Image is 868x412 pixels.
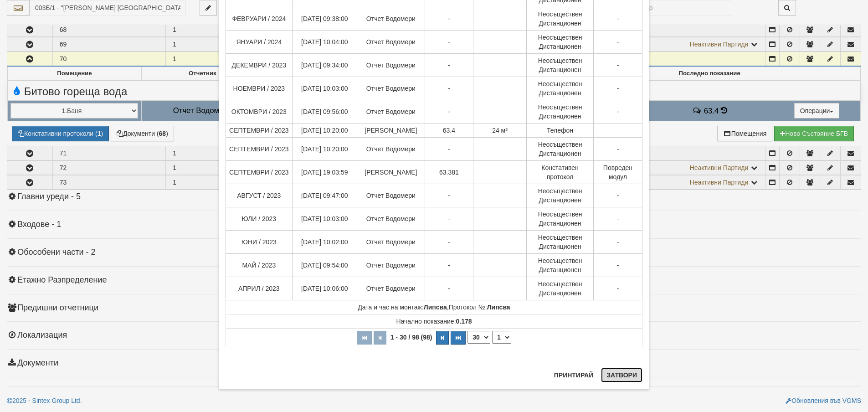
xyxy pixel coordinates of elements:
td: [DATE] 09:56:00 [292,100,357,124]
span: 1 - 30 / 98 (98) [388,334,435,341]
td: Отчет Водомери [357,7,425,31]
td: [DATE] 10:03:00 [292,207,357,231]
td: Отчет Водомери [357,184,425,207]
span: - [448,85,450,92]
span: - [617,262,619,269]
td: Телефон [527,124,594,138]
td: Отчет Водомери [357,100,425,124]
span: Протокол №: [449,304,510,311]
span: Начално показание: [396,318,472,325]
td: ЯНУАРИ / 2024 [226,31,293,54]
td: ДЕКЕМВРИ / 2023 [226,54,293,77]
span: - [448,15,450,22]
td: ФЕВРУАРИ / 2024 [226,7,293,31]
button: Последна страница [451,331,466,345]
td: [DATE] 09:34:00 [292,54,357,77]
td: Отчет Водомери [357,207,425,231]
td: Отчет Водомери [357,231,425,254]
span: - [617,192,619,199]
span: 24 м³ [492,127,508,134]
td: Неосъществен Дистанционен [527,254,594,277]
span: - [448,238,450,246]
td: Неосъществен Дистанционен [527,54,594,77]
td: [DATE] 10:02:00 [292,231,357,254]
td: Отчет Водомери [357,277,425,300]
td: СЕПТЕМВРИ / 2023 [226,138,293,161]
td: Неосъществен Дистанционен [527,231,594,254]
td: Неосъществен Дистанционен [527,184,594,207]
span: - [617,85,619,92]
td: [DATE] 10:06:00 [292,277,357,300]
span: - [617,215,619,222]
span: - [448,262,450,269]
button: Първа страница [357,331,372,345]
td: Отчет Водомери [357,54,425,77]
td: ЮНИ / 2023 [226,231,293,254]
td: [DATE] 19:03:59 [292,161,357,184]
strong: Липсва [487,304,510,311]
td: Неосъществен Дистанционен [527,7,594,31]
td: [DATE] 09:54:00 [292,254,357,277]
span: - [448,108,450,115]
td: [DATE] 09:47:00 [292,184,357,207]
td: , [226,300,642,314]
button: Следваща страница [436,331,449,345]
span: - [617,285,619,292]
span: - [448,38,450,46]
td: Отчет Водомери [357,254,425,277]
td: Неосъществен Дистанционен [527,100,594,124]
span: - [448,192,450,199]
td: [DATE] 10:03:00 [292,77,357,100]
td: [DATE] 09:38:00 [292,7,357,31]
td: Неосъществен Дистанционен [527,31,594,54]
td: Неосъществен Дистанционен [527,277,594,300]
select: Страница номер [492,331,511,344]
td: [DATE] 10:20:00 [292,124,357,138]
td: [PERSON_NAME] [357,124,425,138]
td: СЕПТЕМВРИ / 2023 [226,161,293,184]
td: Отчет Водомери [357,138,425,161]
td: СЕПТЕМВРИ / 2023 [226,124,293,138]
td: Неосъществен Дистанционен [527,207,594,231]
td: [PERSON_NAME] [357,161,425,184]
span: - [448,145,450,153]
td: Неосъществен Дистанционен [527,138,594,161]
span: 63.4 [443,127,455,134]
span: Дата и час на монтаж: [358,304,447,311]
button: Принтирай [549,368,599,382]
td: ЮЛИ / 2023 [226,207,293,231]
td: Констативен протокол [527,161,594,184]
td: МАЙ / 2023 [226,254,293,277]
td: Отчет Водомери [357,77,425,100]
td: [DATE] 10:04:00 [292,31,357,54]
button: Предишна страница [374,331,386,345]
span: - [617,238,619,246]
span: - [448,215,450,222]
span: - [448,285,450,292]
strong: 0.178 [456,318,472,325]
td: НОЕМВРИ / 2023 [226,77,293,100]
span: - [617,145,619,153]
td: АВГУСТ / 2023 [226,184,293,207]
button: Затвори [601,368,642,382]
td: ОКТОМВРИ / 2023 [226,100,293,124]
span: Повреден модул [603,164,632,180]
td: Неосъществен Дистанционен [527,77,594,100]
span: 63.381 [439,169,459,176]
td: Отчет Водомери [357,31,425,54]
strong: Липсва [424,304,447,311]
span: - [617,15,619,22]
td: [DATE] 10:20:00 [292,138,357,161]
span: - [617,62,619,69]
span: - [617,108,619,115]
td: АПРИЛ / 2023 [226,277,293,300]
span: - [617,38,619,46]
span: - [448,62,450,69]
select: Брой редове на страница [467,331,490,344]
